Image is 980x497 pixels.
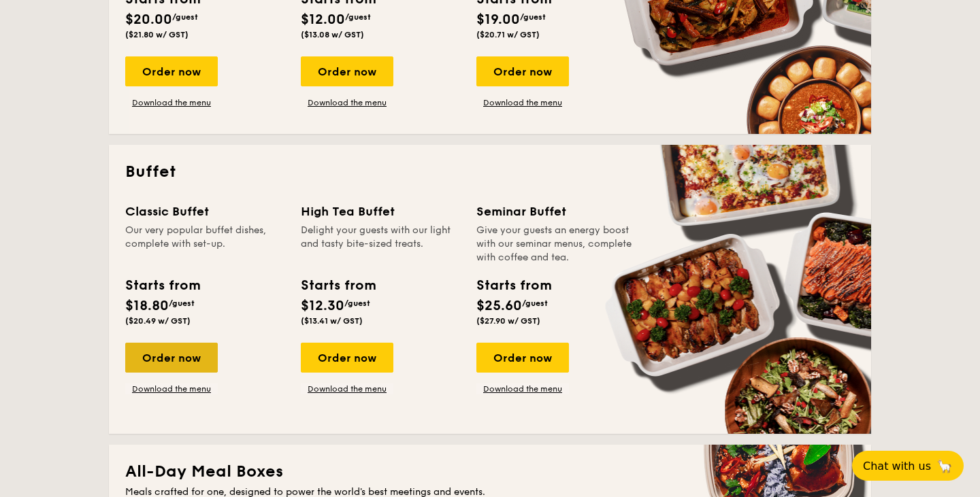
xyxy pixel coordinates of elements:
[301,383,393,394] a: Download the menu
[520,12,546,22] span: /guest
[301,202,460,221] div: High Tea Buffet
[125,161,855,183] h2: Buffet
[476,56,569,86] div: Order now
[301,56,393,86] div: Order now
[344,298,370,308] span: /guest
[301,97,393,108] a: Download the menu
[476,316,540,326] span: ($27.90 w/ GST)
[301,298,344,314] span: $12.30
[301,316,363,326] span: ($13.41 w/ GST)
[301,12,345,28] span: $12.00
[125,12,172,28] span: $20.00
[476,202,636,221] div: Seminar Buffet
[476,275,551,296] div: Starts from
[301,275,375,296] div: Starts from
[476,383,569,394] a: Download the menu
[936,458,953,474] span: 🦙
[169,298,195,308] span: /guest
[301,224,460,264] div: Delight your guests with our light and tasty bite-sized treats.
[125,97,218,108] a: Download the menu
[125,275,199,296] div: Starts from
[125,298,169,314] span: $18.80
[125,316,191,326] span: ($20.49 w/ GST)
[345,12,371,22] span: /guest
[125,30,189,39] span: ($21.80 w/ GST)
[125,461,855,483] h2: All-Day Meal Boxes
[125,383,218,394] a: Download the menu
[476,12,520,28] span: $19.00
[301,30,364,39] span: ($13.08 w/ GST)
[172,12,198,22] span: /guest
[476,343,569,373] div: Order now
[852,451,964,481] button: Chat with us🦙
[125,224,284,264] div: Our very popular buffet dishes, complete with set-up.
[476,224,636,264] div: Give your guests an energy boost with our seminar menus, complete with coffee and tea.
[476,298,522,314] span: $25.60
[476,97,569,108] a: Download the menu
[476,30,540,39] span: ($20.71 w/ GST)
[125,343,218,373] div: Order now
[125,56,218,86] div: Order now
[522,298,548,308] span: /guest
[301,343,393,373] div: Order now
[125,202,284,221] div: Classic Buffet
[863,460,931,473] span: Chat with us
